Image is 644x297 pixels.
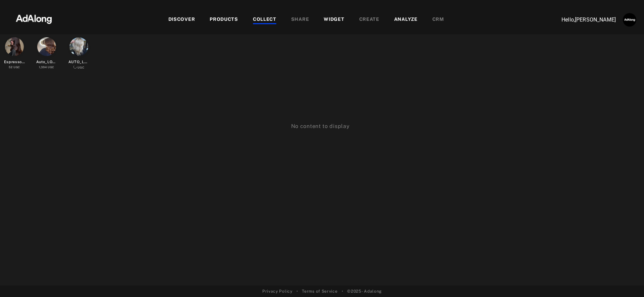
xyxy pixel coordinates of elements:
[262,288,292,294] a: Privacy Policy
[168,16,195,24] div: DISCOVER
[324,16,344,24] div: WIDGET
[394,16,418,24] div: ANALYZE
[347,288,382,294] span: © 2025 - Adalong
[359,16,379,24] div: CREATE
[210,16,238,24] div: PRODUCTS
[68,59,90,65] div: AUTO_LOREAL_PRO
[253,16,276,24] div: COLLECT
[302,288,337,294] a: Terms of Service
[623,13,636,27] img: AATXAJzUJh5t706S9lc_3n6z7NVUglPkrjZIexBIJ3ug=s96-c
[9,65,20,70] div: UGC
[432,16,444,24] div: CRM
[297,288,298,294] span: •
[549,16,616,24] p: Hello, [PERSON_NAME]
[36,59,57,65] div: Auto_LOREAL_PRO_Agreed_Linked
[621,11,638,28] button: Account settings
[4,59,25,65] div: Espresso Brunette
[39,66,47,69] span: 1,394
[291,16,309,24] div: SHARE
[73,65,85,70] div: UGC
[39,65,54,70] div: UGC
[4,8,63,29] img: 63233d7d88ed69de3c212112c67096b6.png
[9,66,12,69] span: 52
[342,288,343,294] span: •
